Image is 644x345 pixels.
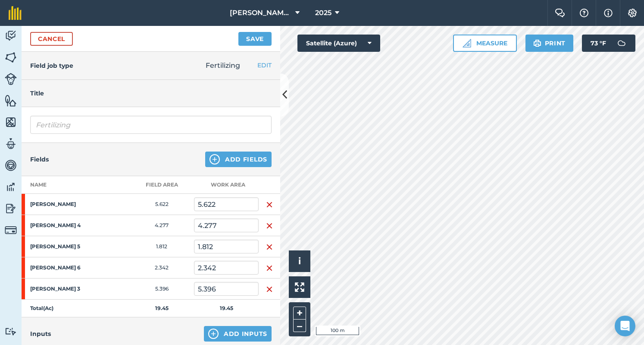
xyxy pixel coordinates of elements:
span: Fertilizing [206,61,240,70]
img: Ruler icon [463,39,471,47]
img: svg+xml;base64,PHN2ZyB4bWxucz0iaHR0cDovL3d3dy53My5vcmcvMjAwMC9zdmciIHdpZHRoPSI1NiIgaGVpZ2h0PSI2MC... [5,51,17,64]
span: [PERSON_NAME] 2023 [230,8,292,18]
td: 5.396 [129,279,194,300]
a: Cancel [30,32,73,46]
td: 2.342 [129,257,194,279]
span: i [298,256,301,266]
img: svg+xml;base64,PD94bWwgdmVyc2lvbj0iMS4wIiBlbmNvZGluZz0idXRmLTgiPz4KPCEtLSBHZW5lcmF0b3I6IEFkb2JlIE... [5,180,17,193]
button: 73 °F [582,35,635,52]
th: Field Area [129,176,194,194]
img: fieldmargin Logo [9,6,22,20]
img: svg+xml;base64,PD94bWwgdmVyc2lvbj0iMS4wIiBlbmNvZGluZz0idXRmLTgiPz4KPCEtLSBHZW5lcmF0b3I6IEFkb2JlIE... [5,137,17,150]
th: Work area [194,176,259,194]
img: svg+xml;base64,PHN2ZyB4bWxucz0iaHR0cDovL3d3dy53My5vcmcvMjAwMC9zdmciIHdpZHRoPSIxOSIgaGVpZ2h0PSIyNC... [533,38,541,48]
h4: Inputs [30,329,51,339]
button: EDIT [257,60,272,70]
img: svg+xml;base64,PD94bWwgdmVyc2lvbj0iMS4wIiBlbmNvZGluZz0idXRmLTgiPz4KPCEtLSBHZW5lcmF0b3I6IEFkb2JlIE... [5,224,17,236]
img: svg+xml;base64,PHN2ZyB4bWxucz0iaHR0cDovL3d3dy53My5vcmcvMjAwMC9zdmciIHdpZHRoPSIxNiIgaGVpZ2h0PSIyNC... [266,221,273,231]
img: svg+xml;base64,PHN2ZyB4bWxucz0iaHR0cDovL3d3dy53My5vcmcvMjAwMC9zdmciIHdpZHRoPSIxNiIgaGVpZ2h0PSIyNC... [266,242,273,252]
button: Add Fields [205,152,272,167]
button: Print [525,35,574,52]
img: svg+xml;base64,PHN2ZyB4bWxucz0iaHR0cDovL3d3dy53My5vcmcvMjAwMC9zdmciIHdpZHRoPSIxNCIgaGVpZ2h0PSIyNC... [208,329,219,339]
strong: 19.45 [220,305,233,311]
button: Satellite (Azure) [297,35,380,52]
td: 4.277 [129,215,194,236]
img: svg+xml;base64,PD94bWwgdmVyc2lvbj0iMS4wIiBlbmNvZGluZz0idXRmLTgiPz4KPCEtLSBHZW5lcmF0b3I6IEFkb2JlIE... [5,29,17,42]
img: svg+xml;base64,PD94bWwgdmVyc2lvbj0iMS4wIiBlbmNvZGluZz0idXRmLTgiPz4KPCEtLSBHZW5lcmF0b3I6IEFkb2JlIE... [5,159,17,172]
img: svg+xml;base64,PHN2ZyB4bWxucz0iaHR0cDovL3d3dy53My5vcmcvMjAwMC9zdmciIHdpZHRoPSIxNiIgaGVpZ2h0PSIyNC... [266,199,273,210]
img: svg+xml;base64,PD94bWwgdmVyc2lvbj0iMS4wIiBlbmNvZGluZz0idXRmLTgiPz4KPCEtLSBHZW5lcmF0b3I6IEFkb2JlIE... [5,73,17,85]
img: svg+xml;base64,PHN2ZyB4bWxucz0iaHR0cDovL3d3dy53My5vcmcvMjAwMC9zdmciIHdpZHRoPSIxNCIgaGVpZ2h0PSIyNC... [209,154,220,165]
span: 73 ° F [591,35,606,52]
img: svg+xml;base64,PD94bWwgdmVyc2lvbj0iMS4wIiBlbmNvZGluZz0idXRmLTgiPz4KPCEtLSBHZW5lcmF0b3I6IEFkb2JlIE... [5,202,17,215]
h4: Title [30,89,272,98]
button: + [293,307,306,320]
th: Name [22,176,129,194]
div: Open Intercom Messenger [615,316,635,336]
strong: [PERSON_NAME] 6 [30,264,97,271]
img: svg+xml;base64,PHN2ZyB4bWxucz0iaHR0cDovL3d3dy53My5vcmcvMjAwMC9zdmciIHdpZHRoPSIxNiIgaGVpZ2h0PSIyNC... [266,263,273,273]
strong: [PERSON_NAME] 5 [30,243,97,250]
img: svg+xml;base64,PHN2ZyB4bWxucz0iaHR0cDovL3d3dy53My5vcmcvMjAwMC9zdmciIHdpZHRoPSIxNyIgaGVpZ2h0PSIxNy... [604,8,613,18]
img: svg+xml;base64,PHN2ZyB4bWxucz0iaHR0cDovL3d3dy53My5vcmcvMjAwMC9zdmciIHdpZHRoPSI1NiIgaGVpZ2h0PSI2MC... [5,116,17,129]
img: A question mark icon [579,9,589,17]
img: svg+xml;base64,PHN2ZyB4bWxucz0iaHR0cDovL3d3dy53My5vcmcvMjAwMC9zdmciIHdpZHRoPSIxNiIgaGVpZ2h0PSIyNC... [266,284,273,294]
button: – [293,320,306,332]
button: i [289,250,310,272]
img: A cog icon [627,9,638,17]
button: Save [238,32,272,46]
td: 5.622 [129,194,194,215]
strong: Total ( Ac ) [30,305,53,311]
strong: [PERSON_NAME] [30,201,97,208]
img: svg+xml;base64,PHN2ZyB4bWxucz0iaHR0cDovL3d3dy53My5vcmcvMjAwMC9zdmciIHdpZHRoPSI1NiIgaGVpZ2h0PSI2MC... [5,94,17,107]
button: Measure [453,35,517,52]
h4: Fields [30,155,49,164]
span: 2025 [315,8,331,18]
img: Four arrows, one pointing top left, one top right, one bottom right and the last bottom left [295,282,304,292]
img: svg+xml;base64,PD94bWwgdmVyc2lvbj0iMS4wIiBlbmNvZGluZz0idXRmLTgiPz4KPCEtLSBHZW5lcmF0b3I6IEFkb2JlIE... [5,327,17,336]
strong: [PERSON_NAME] 4 [30,222,97,229]
td: 1.812 [129,236,194,257]
img: Two speech bubbles overlapping with the left bubble in the forefront [555,9,565,17]
h4: Field job type [30,61,73,70]
img: svg+xml;base64,PD94bWwgdmVyc2lvbj0iMS4wIiBlbmNvZGluZz0idXRmLTgiPz4KPCEtLSBHZW5lcmF0b3I6IEFkb2JlIE... [613,35,630,52]
input: What needs doing? [30,116,272,134]
strong: [PERSON_NAME] 3 [30,285,97,292]
strong: 19.45 [155,305,169,311]
button: Add Inputs [204,326,272,342]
